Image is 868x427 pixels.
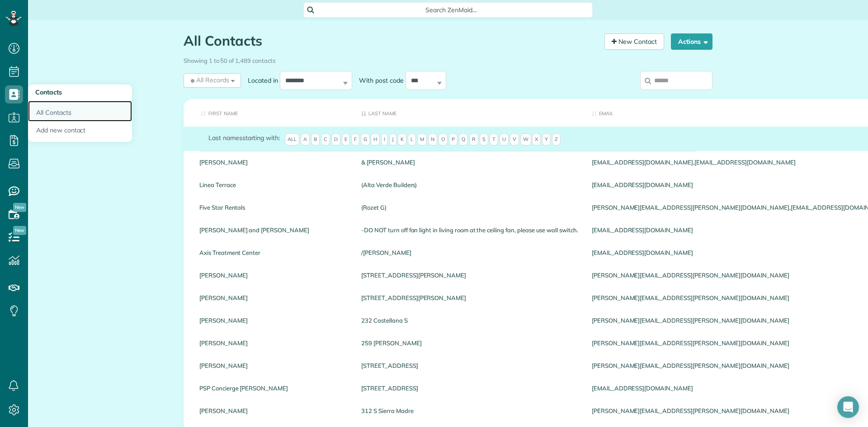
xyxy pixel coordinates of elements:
label: Located in [241,76,280,85]
a: [PERSON_NAME] [199,317,348,324]
th: Last Name: activate to sort column descending [354,99,585,127]
span: R [469,133,478,146]
a: [PERSON_NAME] and [PERSON_NAME] [199,227,348,233]
a: [PERSON_NAME] [199,159,348,165]
span: B [311,133,320,146]
span: V [510,133,519,146]
a: [STREET_ADDRESS][PERSON_NAME] [361,272,578,278]
span: U [500,133,509,146]
a: 232 Castellana S [361,317,578,324]
span: New [13,203,26,212]
a: New Contact [604,33,664,50]
a: [PERSON_NAME] [199,340,348,346]
h1: All Contacts [184,33,598,48]
span: All [285,133,299,146]
a: 312 S Sierra Madre [361,408,578,414]
span: Last names [208,134,242,142]
span: New [13,226,26,235]
span: O [439,133,448,146]
a: /[PERSON_NAME] [361,249,578,256]
a: [PERSON_NAME] [199,295,348,301]
span: S [480,133,488,146]
a: & [PERSON_NAME] [361,159,578,165]
span: N [428,133,437,146]
a: [PERSON_NAME] [199,408,348,414]
a: Axis Treatment Center [199,249,348,256]
span: Contacts [35,88,62,96]
a: [STREET_ADDRESS] [361,362,578,369]
span: H [371,133,380,146]
a: [STREET_ADDRESS][PERSON_NAME] [361,295,578,301]
span: X [532,133,541,146]
span: Y [542,133,551,146]
a: [STREET_ADDRESS] [361,385,578,391]
span: E [342,133,350,146]
span: F [351,133,359,146]
a: [PERSON_NAME] [199,272,348,278]
a: PSP Concierge [PERSON_NAME] [199,385,348,391]
span: P [449,133,458,146]
span: J [389,133,396,146]
a: Add new contact [28,122,132,142]
a: 259 [PERSON_NAME] [361,340,578,346]
span: A [301,133,310,146]
span: K [398,133,406,146]
a: (Alta Verde Builders) [361,182,578,188]
span: I [381,133,388,146]
span: W [520,133,531,146]
a: Five Star Rentals [199,204,348,211]
span: D [331,133,340,146]
a: (Rozet G) [361,204,578,211]
span: Z [552,133,561,146]
button: Actions [671,33,712,50]
div: Open Intercom Messenger [837,396,859,418]
a: -DO NOT turn off fan light in living room at the ceiling fan, please use wall switch. [361,227,578,233]
div: Showing 1 to 50 of 1,489 contacts [184,53,712,65]
label: With post code [352,76,406,85]
span: M [417,133,427,146]
a: All Contacts [28,101,132,122]
span: L [408,133,416,146]
th: First Name: activate to sort column ascending [184,99,354,127]
span: G [361,133,370,146]
span: All Records [189,75,229,84]
label: starting with: [208,133,280,142]
span: Q [459,133,468,146]
a: [PERSON_NAME] [199,362,348,369]
span: T [490,133,498,146]
a: Linea Terrace [199,182,348,188]
span: C [321,133,330,146]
